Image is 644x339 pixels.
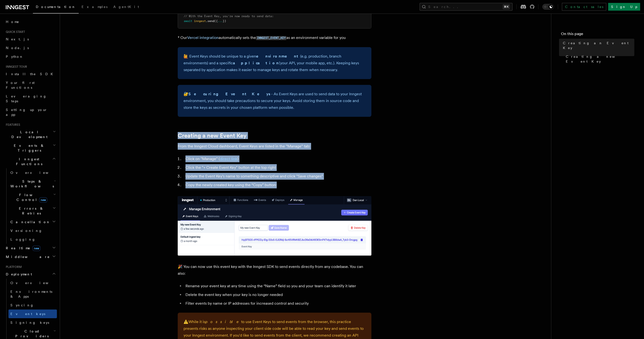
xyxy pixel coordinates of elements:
span: AgentKit [113,5,139,9]
a: Logging [8,235,57,244]
span: Flow Control [8,192,53,202]
li: Click the "+ Create Event Key" button at the top right [184,164,371,171]
span: Cancellation [8,220,50,224]
span: Your first Functions [6,81,35,89]
span: Event keys [10,312,45,316]
li: Copy the newly created key using the “Copy” button: [184,182,371,188]
span: Features [4,123,20,127]
span: new [32,246,40,251]
a: Contact sales [562,3,606,11]
a: Examples [79,1,110,13]
em: possible [205,319,241,324]
span: ⚠️ [184,319,188,324]
a: AgentKit [110,1,142,13]
a: Sign Up [608,3,640,11]
li: Filter events by name or IP addresses for increased control and security [184,300,371,307]
span: Inngest tour [4,65,27,69]
span: Home [6,19,19,24]
span: Overview [10,171,60,175]
a: Install the SDK [4,70,57,78]
a: Environments & Apps [8,287,57,301]
span: Quick start [4,30,25,34]
span: Steps & Workflows [8,179,54,189]
span: Leveraging Steps [6,94,47,103]
a: Versioning [8,226,57,235]
p: * Our automatically sets the as an environment variable for you [178,34,371,41]
li: Delete the event key when your key is no longer needed [184,291,371,298]
a: Creating an Event Key [561,39,634,52]
span: Platform [4,265,22,269]
span: }) [223,19,226,23]
button: Search...⌘K [420,3,513,11]
span: Node.js [6,46,29,50]
h4: On this page [561,31,634,39]
span: Environments & Apps [10,290,52,298]
span: ... [218,19,223,23]
button: Local Development [4,128,57,141]
span: // With the Event Key, you're now ready to send data: [184,15,274,18]
div: Inngest Functions [4,168,57,244]
button: Inngest Functions [4,155,57,168]
button: Middleware [4,252,57,261]
span: Versioning [10,229,42,233]
a: Your first Functions [4,78,57,92]
a: Event keys [8,310,57,318]
span: await [184,19,192,23]
span: Inngest Functions [4,157,52,166]
a: Next.js [4,35,57,44]
span: Python [6,55,23,59]
a: Vercel integration [187,35,219,40]
span: .send [206,19,214,23]
span: Events & Triggers [4,143,53,153]
span: Creating an Event Key [563,41,634,50]
p: 🎉 You can now use this event key with the Inngest SDK to send events directly from any codebase. ... [178,263,371,277]
span: ({ [214,19,218,23]
strong: Securing Event Keys [188,92,271,96]
a: Setting up your app [4,105,57,119]
span: Overview [10,281,60,285]
span: Examples [82,5,107,9]
span: Setting up your app [6,108,47,117]
a: Syncing [8,301,57,310]
a: Creating a new Event Key [564,52,634,66]
span: Syncing [10,303,34,307]
a: Node.js [4,44,57,52]
span: Logging [10,237,36,241]
strong: environment [256,54,300,59]
a: Python [4,52,57,61]
a: Creating a new Event Key [178,132,246,139]
span: Deployment [4,272,32,277]
li: Rename your event key at any time using the “Name” field so you and your team can identify it later [184,283,371,289]
span: Signing keys [10,321,49,324]
span: Realtime [4,246,40,251]
span: Documentation [36,5,76,9]
button: Deployment [4,270,57,279]
a: Leveraging Steps [4,92,57,105]
a: Overview [8,279,57,287]
span: inngest [194,19,206,23]
button: Events & Triggers [4,141,57,155]
span: Local Development [4,130,53,139]
img: A newly created Event Key in the Inngest Cloud dashboard [178,196,371,256]
a: direct link [220,156,237,161]
span: Install the SDK [6,72,56,76]
button: Steps & Workflows [8,177,57,191]
a: Signing keys [8,318,57,327]
p: From the Inngest Cloud dashboard, Event Keys are listed in the "Manage" tab: [178,143,371,150]
a: INNGEST_EVENT_KEY [256,35,286,40]
p: 🙋 Event Keys should be unique to a given (e.g. production, branch environments) and a specific (y... [184,53,366,73]
kbd: ⌘K [503,4,510,9]
span: Errors & Retries [8,206,53,216]
span: Creating a new Event Key [566,54,634,64]
button: Realtimenew [4,244,57,252]
button: Toggle dark mode [542,4,554,10]
button: Errors & Retries [8,204,57,218]
a: Documentation [33,1,79,14]
button: Cancellation [8,218,57,226]
button: Flow Controlnew [8,191,57,204]
strong: application [233,61,279,65]
a: Overview [8,168,57,177]
li: Update the Event Key's name to something descriptive and click "Save changes" [184,173,371,180]
span: new [39,197,47,203]
code: INNGEST_EVENT_KEY [256,36,286,40]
